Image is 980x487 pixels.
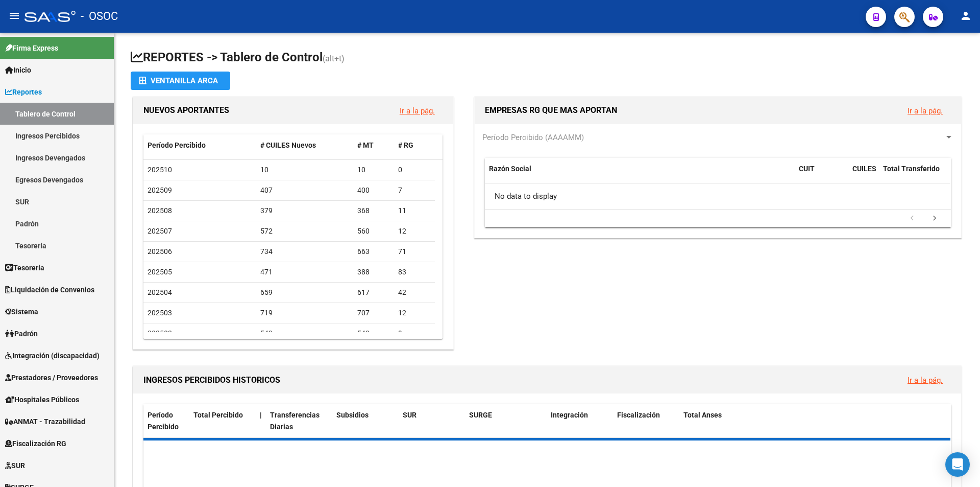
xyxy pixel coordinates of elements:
div: 719 [260,307,350,319]
div: 12 [398,225,431,237]
span: ANMAT - Trazabilidad [5,416,85,427]
div: Open Intercom Messenger [945,452,970,477]
span: (alt+t) [323,54,345,63]
button: Ir a la pág. [899,101,951,120]
span: NUEVOS APORTANTES [143,105,229,115]
datatable-header-cell: Período Percibido [143,134,256,156]
span: Fiscalización RG [5,438,66,449]
datatable-header-cell: CUIT [795,158,848,192]
datatable-header-cell: Total Percibido [189,404,256,438]
datatable-header-cell: # CUILES Nuevos [256,134,354,156]
a: Ir a la pág. [908,106,943,115]
span: Total Percibido [193,411,243,419]
span: Liquidación de Convenios [5,284,94,295]
a: go to previous page [902,213,922,224]
span: Hospitales Públicos [5,394,79,405]
datatable-header-cell: Subsidios [332,404,399,438]
div: 11 [398,205,431,217]
div: 560 [357,225,390,237]
span: 202502 [148,329,172,337]
span: # CUILES Nuevos [260,141,316,149]
datatable-header-cell: Transferencias Diarias [266,404,332,438]
span: Firma Express [5,42,58,54]
div: 12 [398,307,431,319]
div: 83 [398,266,431,278]
mat-icon: person [960,10,972,22]
datatable-header-cell: Total Transferido [879,158,950,192]
datatable-header-cell: | [256,404,266,438]
a: Ir a la pág. [908,376,943,385]
datatable-header-cell: # MT [353,134,394,156]
button: Ir a la pág. [899,370,951,389]
span: Fiscalización [617,411,660,419]
div: 659 [260,287,350,298]
span: 202506 [148,247,172,256]
div: No data to display [485,183,950,209]
div: 549 [260,328,350,339]
div: 42 [398,287,431,298]
span: 202507 [148,227,172,235]
span: CUIT [799,165,815,173]
span: Total Transferido [883,165,940,173]
div: 379 [260,205,350,217]
datatable-header-cell: Fiscalización [613,404,679,438]
datatable-header-cell: Total Anses [679,404,943,438]
datatable-header-cell: # RG [394,134,435,156]
span: CUILES [852,165,876,173]
span: SUR [5,460,25,471]
span: EMPRESAS RG QUE MAS APORTAN [485,105,617,115]
span: 202504 [148,288,172,296]
span: Subsidios [336,411,369,419]
datatable-header-cell: Período Percibido [143,404,189,438]
span: Reportes [5,86,42,98]
span: 202510 [148,166,172,174]
datatable-header-cell: SURGE [465,404,547,438]
span: SURGE [469,411,492,419]
datatable-header-cell: Integración [547,404,613,438]
div: 540 [357,328,390,339]
span: Prestadores / Proveedores [5,372,98,383]
span: Período Percibido [148,411,179,431]
datatable-header-cell: Razón Social [485,158,795,192]
button: Ir a la pág. [391,101,443,120]
span: # RG [398,141,413,149]
div: Ventanilla ARCA [139,72,222,90]
div: 572 [260,225,350,237]
span: # MT [357,141,374,149]
span: Sistema [5,306,38,317]
span: 202508 [148,206,172,215]
mat-icon: menu [8,10,20,22]
span: Padrón [5,328,38,339]
div: 400 [357,184,390,196]
div: 7 [398,184,431,196]
div: 471 [260,266,350,278]
span: SUR [403,411,416,419]
div: 0 [398,164,431,176]
a: go to next page [925,213,944,224]
button: Ventanilla ARCA [131,72,230,90]
div: 10 [260,164,350,176]
div: 368 [357,205,390,217]
div: 9 [398,328,431,339]
div: 388 [357,266,390,278]
span: Período Percibido [148,141,206,149]
div: 734 [260,246,350,258]
a: Ir a la pág. [400,106,435,115]
span: Integración [551,411,588,419]
div: 707 [357,307,390,319]
span: | [260,411,262,419]
span: - OSOC [81,5,118,28]
span: Total Anses [683,411,722,419]
span: 202505 [148,268,172,276]
span: 202503 [148,309,172,317]
div: 71 [398,246,431,258]
h1: REPORTES -> Tablero de Control [131,49,964,67]
datatable-header-cell: SUR [399,404,465,438]
span: Transferencias Diarias [270,411,320,431]
div: 407 [260,184,350,196]
span: Período Percibido (AAAAMM) [482,133,584,142]
datatable-header-cell: CUILES [848,158,879,192]
div: 663 [357,246,390,258]
span: Tesorería [5,262,44,273]
div: 617 [357,287,390,298]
